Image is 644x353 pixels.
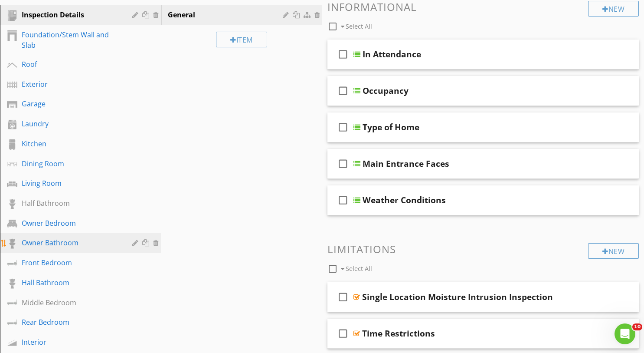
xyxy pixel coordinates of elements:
[363,158,449,169] div: Main Entrance Faces
[615,323,635,344] iframe: Intercom live chat
[22,158,120,169] div: Dining Room
[363,49,421,59] div: In Attendance
[22,79,120,89] div: Exterior
[22,178,120,188] div: Living Room
[346,264,372,273] span: Select All
[336,44,350,65] i: check_box_outline_blank
[22,238,120,248] div: Owner Bathroom
[22,10,120,20] div: Inspection Details
[22,218,120,228] div: Owner Bedroom
[363,86,409,96] div: Occupancy
[327,243,639,255] h3: Limitations
[336,153,350,174] i: check_box_outline_blank
[168,10,285,20] div: General
[22,317,120,327] div: Rear Bedroom
[588,1,639,16] div: New
[216,32,267,47] div: Item
[363,122,419,132] div: Type of Home
[336,287,350,307] i: check_box_outline_blank
[336,80,350,101] i: check_box_outline_blank
[22,297,120,308] div: Middle Bedroom
[362,328,435,339] div: Time Restrictions
[632,323,642,330] span: 10
[336,117,350,138] i: check_box_outline_blank
[22,257,120,268] div: Front Bedroom
[22,198,120,208] div: Half Bathroom
[22,30,120,50] div: Foundation/Stem Wall and Slab
[336,323,350,344] i: check_box_outline_blank
[588,243,639,259] div: New
[327,1,639,13] h3: Informational
[22,59,120,69] div: Roof
[336,190,350,211] i: check_box_outline_blank
[22,337,120,347] div: Interior
[22,99,120,109] div: Garage
[362,292,553,302] div: Single Location Moisture Intrusion Inspection
[22,277,120,288] div: Hall Bathroom
[346,22,372,30] span: Select All
[22,119,120,129] div: Laundry
[22,139,120,149] div: Kitchen
[363,195,446,205] div: Weather Conditions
